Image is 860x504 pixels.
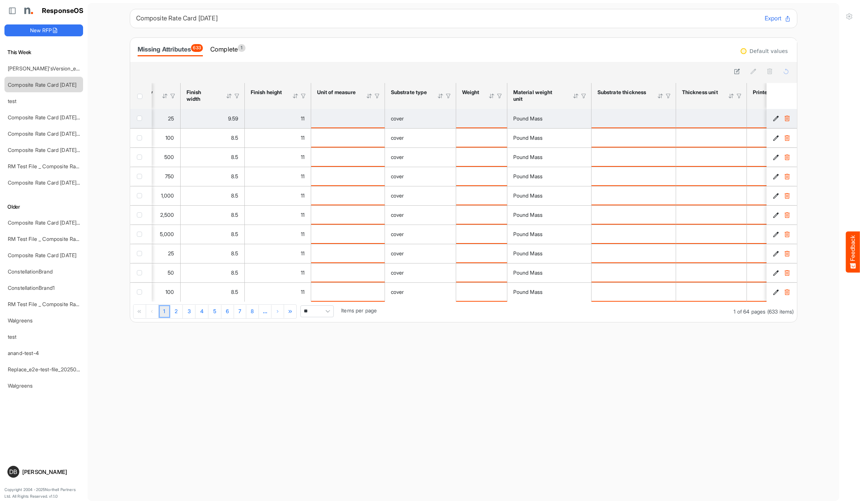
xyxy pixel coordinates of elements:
[125,186,181,205] td: 1000 is template cell Column Header httpsnorthellcomontologiesmapping-rulesorderhasquantity
[300,305,334,317] span: Pagerdropdown
[231,269,238,276] span: 8.5
[125,147,181,167] td: 500 is template cell Column Header httpsnorthellcomontologiesmapping-rulesorderhasquantity
[391,135,404,141] span: cover
[513,289,543,295] span: Pound Mass
[507,186,592,205] td: Pound Mass is template cell Column Header httpsnorthellcomontologiesmapping-rulesmaterialhasmater...
[125,244,181,263] td: 25 is template cell Column Header httpsnorthellcomontologiesmapping-rulesorderhasquantity
[130,282,152,302] td: checkbox
[592,128,676,147] td: is template cell Column Header httpsnorthellcomontologiesmapping-rulesmaterialhassubstratemateria...
[456,109,507,128] td: is template cell Column Header httpsnorthellcomontologiesmapping-rulesmaterialhasmaterialweight
[341,307,377,314] span: Items per page
[130,225,152,244] td: checkbox
[747,282,814,302] td: is template cell Column Header httpsnorthellcomontologiesmapping-rulesmanufacturinghasprintedsides
[385,186,456,205] td: cover is template cell Column Header httpsnorthellcomontologiesmapping-rulesmaterialhassubstratem...
[507,147,592,167] td: Pound Mass is template cell Column Header httpsnorthellcomontologiesmapping-rulesmaterialhasmater...
[181,205,245,225] td: 8.5 is template cell Column Header httpsnorthellcomontologiesmapping-rulesmeasurementhasfinishsiz...
[8,350,39,356] a: anand-test-4
[767,308,794,315] span: (633 items)
[317,89,356,96] div: Unit of measure
[284,305,296,318] div: Go to last page
[125,128,181,147] td: 100 is template cell Column Header httpsnorthellcomontologiesmapping-rulesorderhasquantity
[456,263,507,282] td: is template cell Column Header httpsnorthellcomontologiesmapping-rulesmaterialhasmaterialweight
[513,250,543,256] span: Pound Mass
[164,154,174,160] span: 500
[676,263,747,282] td: is template cell Column Header httpsnorthellcomontologiesmapping-rulesmaterialhasmaterialthicknes...
[391,115,404,122] span: cover
[195,305,208,318] a: Page 4 of 64 Pages
[8,317,33,324] a: Walgreens
[234,93,240,99] div: Filter Icon
[391,173,404,179] span: cover
[385,263,456,282] td: cover is template cell Column Header httpsnorthellcomontologiesmapping-rulesmaterialhassubstratem...
[130,186,152,205] td: checkbox
[181,225,245,244] td: 8.5 is template cell Column Header httpsnorthellcomontologiesmapping-rulesmeasurementhasfinishsiz...
[165,289,174,295] span: 100
[168,250,174,256] span: 25
[245,244,311,263] td: 11 is template cell Column Header httpsnorthellcomontologiesmapping-rulesmeasurementhasfinishsize...
[772,288,780,296] button: Edit
[445,93,452,99] div: Filter Icon
[251,89,283,96] div: Finish height
[160,231,174,237] span: 5,000
[181,128,245,147] td: 8.5 is template cell Column Header httpsnorthellcomontologiesmapping-rulesmeasurementhasfinishsiz...
[767,244,798,263] td: 831f13b1-d698-445a-b84e-886f50d66939 is template cell Column Header
[8,98,17,104] a: test
[301,231,304,237] span: 11
[4,24,83,36] button: New RFP
[676,167,747,186] td: is template cell Column Header httpsnorthellcomontologiesmapping-rulesmaterialhasmaterialthicknes...
[8,236,111,242] a: RM Test File _ Composite Rate Card [DATE]
[42,7,84,15] h1: ResponseOS
[311,244,385,263] td: is template cell Column Header httpsnorthellcomontologiesmapping-rulesmeasurementhasunitofmeasure
[8,82,76,88] a: Composite Rate Card [DATE]
[159,305,170,318] a: Page 1 of 64 Pages
[8,163,111,169] a: RM Test File _ Composite Rate Card [DATE]
[245,282,311,302] td: 11 is template cell Column Header httpsnorthellcomontologiesmapping-rulesmeasurementhasfinishsize...
[772,192,780,199] button: Edit
[456,282,507,302] td: is template cell Column Header httpsnorthellcomontologiesmapping-rulesmaterialhasmaterialweight
[784,211,791,219] button: Delete
[181,263,245,282] td: 8.5 is template cell Column Header httpsnorthellcomontologiesmapping-rulesmeasurementhasfinishsiz...
[246,305,259,318] a: Page 8 of 64 Pages
[391,192,404,199] span: cover
[462,89,479,96] div: Weight
[592,147,676,167] td: is template cell Column Header httpsnorthellcomontologiesmapping-rulesmaterialhassubstratemateria...
[784,269,791,276] button: Delete
[245,205,311,225] td: 11 is template cell Column Header httpsnorthellcomontologiesmapping-rulesmeasurementhasfinishsize...
[385,147,456,167] td: cover is template cell Column Header httpsnorthellcomontologiesmapping-rulesmaterialhassubstratem...
[747,205,814,225] td: is template cell Column Header httpsnorthellcomontologiesmapping-rulesmanufacturinghasprintedsides
[676,186,747,205] td: is template cell Column Header httpsnorthellcomontologiesmapping-rulesmaterialhasmaterialthicknes...
[513,192,543,199] span: Pound Mass
[125,167,181,186] td: 750 is template cell Column Header httpsnorthellcomontologiesmapping-rulesorderhasquantity
[385,244,456,263] td: cover is template cell Column Header httpsnorthellcomontologiesmapping-rulesmaterialhassubstratem...
[385,225,456,244] td: cover is template cell Column Header httpsnorthellcomontologiesmapping-rulesmaterialhassubstratem...
[221,305,234,318] a: Page 6 of 64 Pages
[130,128,152,147] td: checkbox
[8,285,55,291] a: ConstellationBrand1
[231,154,238,160] span: 8.5
[767,186,798,205] td: a644fc4e-4b4e-41a5-8173-d1438f6e4cb7 is template cell Column Header
[767,128,798,147] td: 7c4b7552-98e7-4ffa-afd1-282105a86321 is template cell Column Header
[784,134,791,142] button: Delete
[772,115,780,122] button: Edit
[231,289,238,295] span: 8.5
[130,205,152,225] td: checkbox
[592,244,676,263] td: is template cell Column Header httpsnorthellcomontologiesmapping-rulesmaterialhassubstratemateria...
[747,167,814,186] td: is template cell Column Header httpsnorthellcomontologiesmapping-rulesmanufacturinghasprintedsides
[231,250,238,256] span: 8.5
[507,244,592,263] td: Pound Mass is template cell Column Header httpsnorthellcomontologiesmapping-rulesmaterialhasmater...
[772,269,780,276] button: Edit
[311,128,385,147] td: is template cell Column Header httpsnorthellcomontologiesmapping-rulesmeasurementhasunitofmeasure
[231,212,238,218] span: 8.5
[592,109,676,128] td: is template cell Column Header httpsnorthellcomontologiesmapping-rulesmaterialhassubstratemateria...
[8,114,96,120] a: Composite Rate Card [DATE]_smaller
[228,115,238,122] span: 9.59
[160,212,174,218] span: 2,500
[8,252,76,258] a: Composite Rate Card [DATE]
[767,263,798,282] td: 9028e254-8c9d-4e8b-b0c9-83dc2511325d is template cell Column Header
[391,212,404,218] span: cover
[301,269,304,276] span: 11
[784,153,791,161] button: Delete
[391,250,404,256] span: cover
[772,211,780,219] button: Edit
[8,382,33,389] a: Walgreens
